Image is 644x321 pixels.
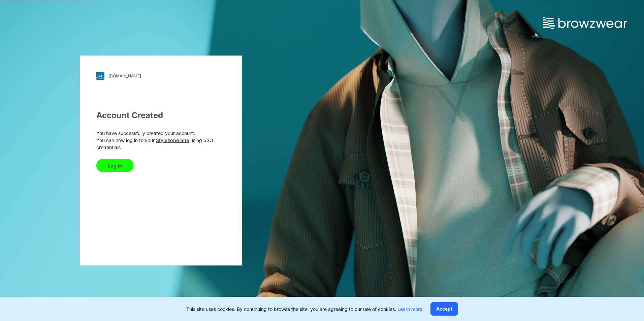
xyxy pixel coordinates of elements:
div: [DOMAIN_NAME] [108,73,141,78]
button: Accept [430,302,458,316]
p: You have successfully created your account. [96,130,226,137]
img: browzwear-logo.73288ffb.svg [543,17,627,29]
p: This site uses cookies. By continuing to browse the site, you are agreeing to our use of cookies. [186,306,422,313]
button: Log In [96,159,134,172]
div: Account Created [96,109,226,121]
a: Learn more [397,306,422,312]
img: svg+xml;base64,PHN2ZyB3aWR0aD0iMjgiIGhlaWdodD0iMjgiIHZpZXdCb3g9IjAgMCAyOCAyOCIgZmlsbD0ibm9uZSIgeG... [96,72,104,80]
a: Stylezone Site [156,137,189,143]
a: [DOMAIN_NAME] [96,72,226,80]
p: You can now log in to your using SSO credentials [96,137,226,151]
